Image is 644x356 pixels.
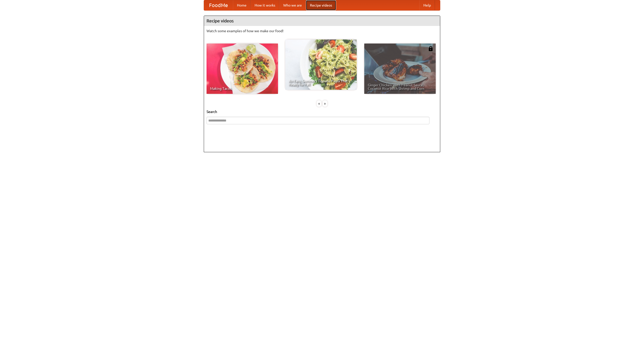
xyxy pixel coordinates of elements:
p: Watch some examples of how we make our food! [207,28,437,33]
a: Making Tacos [207,44,278,94]
a: Who we are [279,0,306,10]
div: « [317,100,321,107]
a: How it works [251,0,279,10]
a: An Easy, Summery Tomato Pasta That's Ready for Fall [285,39,357,90]
img: 483408.png [428,46,433,51]
div: » [323,100,327,107]
a: Recipe videos [306,0,336,10]
a: Home [233,0,251,10]
a: Help [419,0,435,10]
a: FoodMe [204,0,233,10]
h5: Search [207,109,437,114]
h4: Recipe videos [204,16,440,26]
span: An Easy, Summery Tomato Pasta That's Ready for Fall [289,79,353,86]
span: Making Tacos [210,87,274,90]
